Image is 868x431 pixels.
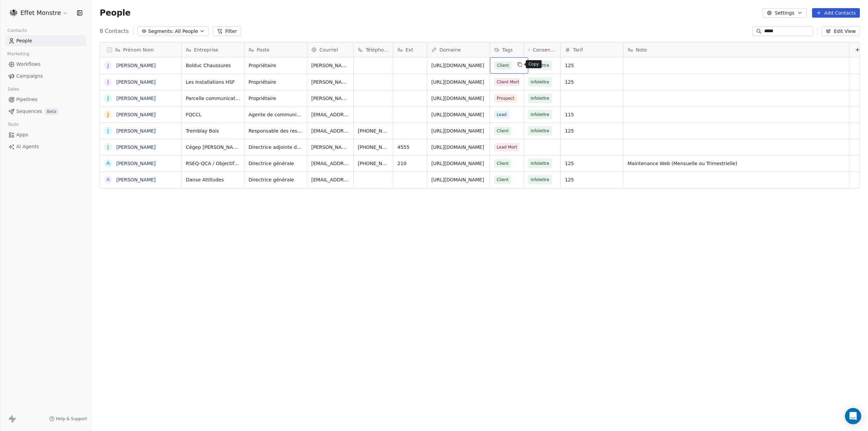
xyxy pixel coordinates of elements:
[249,128,303,134] span: Responsable des ressources matérielles et soutien TI
[494,127,511,135] span: Client
[249,176,303,183] span: Directrice générale
[565,176,619,183] span: 125
[531,160,549,167] span: Infolettre
[397,144,423,151] span: 4555
[636,46,647,53] span: Note
[116,161,156,166] a: [PERSON_NAME]
[628,160,845,167] span: Maintenance Web (Mensuelle ou Trimestrielle)
[494,61,512,70] span: Client
[822,26,860,36] button: Edit View
[5,71,86,82] a: Campaigns
[186,62,240,69] span: Bolduc Chaussures
[494,94,517,102] span: Prospect
[502,46,513,53] span: Tags
[5,94,86,105] a: Pipelines
[249,111,303,118] span: Agente de communication
[100,57,182,406] div: grid
[311,95,349,102] span: [PERSON_NAME][EMAIL_ADDRESS][DOMAIN_NAME]
[107,78,109,85] div: J
[307,42,353,57] div: Courriel
[16,108,42,115] span: Sequences
[116,177,156,182] a: [PERSON_NAME]
[100,42,181,57] div: Prénom Nom
[116,96,156,101] a: [PERSON_NAME]
[431,144,484,150] a: [URL][DOMAIN_NAME]
[529,61,539,67] p: Copy
[311,79,349,85] span: [PERSON_NAME][EMAIL_ADDRESS][DOMAIN_NAME]
[431,96,484,101] a: [URL][DOMAIN_NAME]
[573,46,583,53] span: Tarif
[16,131,28,138] span: Apps
[531,176,549,183] span: Infolettre
[4,49,32,59] span: Marketing
[431,161,484,166] a: [URL][DOMAIN_NAME]
[845,408,861,424] div: Open Intercom Messenger
[186,111,240,118] span: FQCCL
[106,176,110,183] div: A
[5,84,22,94] span: Sales
[5,59,86,70] a: Workflows
[107,95,109,102] div: J
[5,129,86,140] a: Apps
[9,9,18,17] img: 97485486_3081046785289558_2010905861240651776_n.png
[494,143,519,151] span: Lead Mort
[16,61,41,68] span: Workflows
[393,42,427,57] div: Ext
[107,111,109,118] div: J
[186,176,240,183] span: Danse Attitudes
[561,42,623,57] div: Tarif
[107,62,109,69] div: J
[366,46,389,53] span: Téléphone
[431,177,484,182] a: [URL][DOMAIN_NAME]
[531,79,549,85] span: Infolettre
[494,111,509,119] span: Lead
[186,128,240,134] span: Tremblay Bois
[494,159,511,168] span: Client
[358,160,389,167] span: [PHONE_NUMBER]
[524,42,560,57] div: Consentement marketing
[358,144,389,151] span: [PHONE_NUMBER]
[354,42,393,57] div: Téléphone
[100,8,131,18] span: People
[244,42,307,57] div: Poste
[565,128,619,134] span: 125
[490,42,524,57] div: Tags
[311,128,349,134] span: [EMAIL_ADDRESS][DOMAIN_NAME]
[16,143,39,150] span: AI Agents
[186,79,240,85] span: Les Installations HSF
[5,106,86,117] a: SequencesBeta
[4,25,30,36] span: Contacts
[186,144,240,151] span: Cégep [PERSON_NAME]
[565,111,619,118] span: 115
[116,144,156,150] a: [PERSON_NAME]
[5,35,86,46] a: People
[565,62,619,69] span: 125
[257,46,270,53] span: Poste
[186,160,240,167] span: RSEQ-QCA / Objectif Forme / Clasique 3x3
[107,127,109,134] div: J
[406,46,413,53] span: Ext
[45,108,58,115] span: Beta
[5,119,21,130] span: Tools
[249,79,303,85] span: Propriétaire
[16,96,37,103] span: Pipelines
[16,73,43,80] span: Campaigns
[812,8,860,18] button: Add Contacts
[431,112,484,117] a: [URL][DOMAIN_NAME]
[431,79,484,85] a: [URL][DOMAIN_NAME]
[494,176,511,184] span: Client
[565,160,619,167] span: 125
[427,42,490,57] div: Domaine
[123,46,154,53] span: Prénom Nom
[116,79,156,85] a: [PERSON_NAME]
[494,78,519,86] span: Client Mort
[116,63,156,68] a: [PERSON_NAME]
[49,416,87,422] a: Help & Support
[116,112,156,117] a: [PERSON_NAME]
[106,160,110,167] div: A
[763,8,806,18] button: Settings
[311,176,349,183] span: [EMAIL_ADDRESS][DOMAIN_NAME]
[16,37,32,44] span: People
[439,46,461,53] span: Domaine
[311,111,349,118] span: [EMAIL_ADDRESS][DOMAIN_NAME]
